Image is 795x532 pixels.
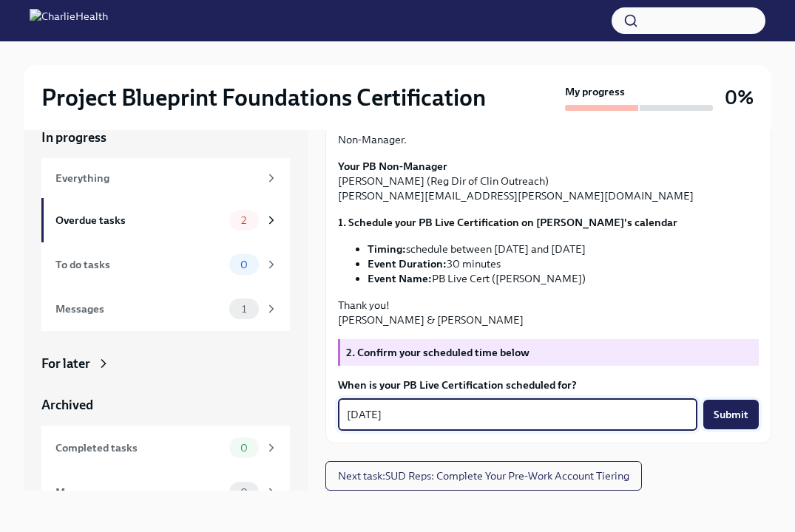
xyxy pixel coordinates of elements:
[231,443,257,454] span: 0
[41,83,486,112] h2: Project Blueprint Foundations Certification
[55,212,223,228] div: Overdue tasks
[55,170,259,186] div: Everything
[714,407,748,422] span: Submit
[233,304,255,315] span: 1
[55,256,223,273] div: To do tasks
[346,346,530,359] strong: 2. Confirm your scheduled time below
[41,198,290,242] a: Overdue tasks2
[30,9,108,33] img: CharlieHealth
[232,215,255,226] span: 2
[41,470,290,514] a: Messages0
[231,259,257,270] span: 0
[368,272,432,285] strong: Event Name:
[338,378,759,392] label: When is your PB Live Certification scheduled for?
[725,84,754,111] h3: 0%
[338,216,677,229] strong: 1. Schedule your PB Live Certification on [PERSON_NAME]'s calendar
[41,396,290,414] a: Archived
[55,440,223,456] div: Completed tasks
[368,256,759,271] li: 30 minutes
[338,298,759,327] p: Thank you! [PERSON_NAME] & [PERSON_NAME]
[41,129,290,146] a: In progress
[41,287,290,331] a: Messages1
[368,271,759,286] li: PB Live Cert ([PERSON_NAME])
[338,468,629,483] span: Next task : SUD Reps: Complete Your Pre-Work Account Tiering
[338,160,447,173] strong: Your PB Non-Manager
[41,355,90,372] div: For later
[55,301,223,317] div: Messages
[347,406,689,423] textarea: [DATE]
[231,487,257,498] span: 0
[338,159,759,203] p: [PERSON_NAME] (Reg Dir of Clin Outreach) [PERSON_NAME][EMAIL_ADDRESS][PERSON_NAME][DOMAIN_NAME]
[41,426,290,470] a: Completed tasks0
[41,355,290,372] a: For later
[41,242,290,287] a: To do tasks0
[703,400,759,429] button: Submit
[368,242,406,256] strong: Timing:
[368,257,447,270] strong: Event Duration:
[325,461,642,491] button: Next task:SUD Reps: Complete Your Pre-Work Account Tiering
[55,484,223,500] div: Messages
[368,242,759,256] li: schedule between [DATE] and [DATE]
[565,84,625,99] strong: My progress
[41,158,290,198] a: Everything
